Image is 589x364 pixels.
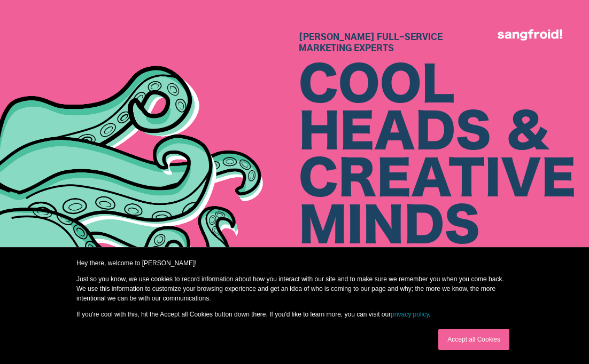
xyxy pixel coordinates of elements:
[299,32,589,54] h1: [PERSON_NAME] Full-Service Marketing Experts
[391,311,429,318] a: privacy policy
[106,208,138,213] a: privacy policy
[76,310,513,319] p: If you're cool with this, hit the Accept all Cookies button down there. If you'd like to learn mo...
[498,29,562,40] img: logo
[299,63,589,251] div: COOL HEADS & CREATIVE MINDS
[438,329,509,350] a: Accept all Cookies
[76,258,513,268] p: Hey there, welcome to [PERSON_NAME]!
[76,274,513,303] p: Just so you know, we use cookies to record information about how you interact with our site and t...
